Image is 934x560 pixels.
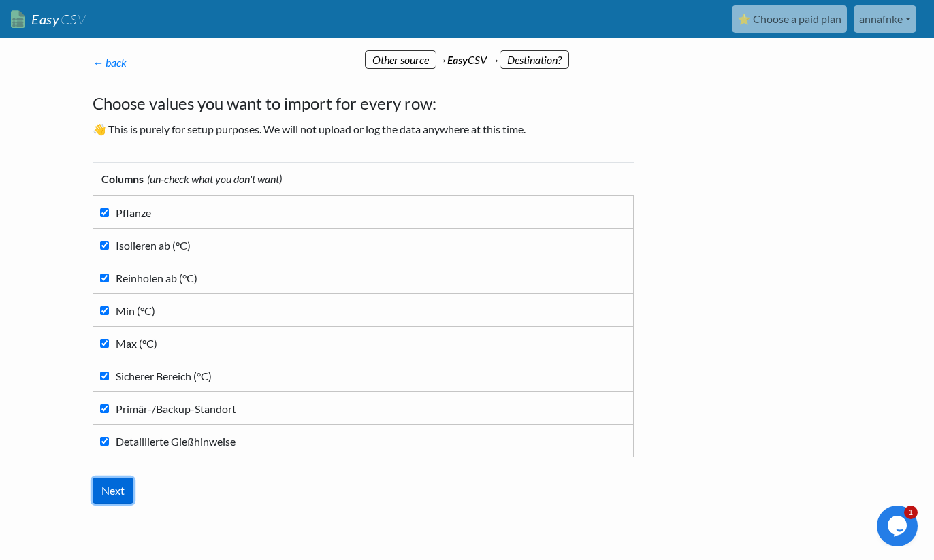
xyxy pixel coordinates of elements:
span: Sicherer Bereich (°C) [116,369,212,382]
p: 👋 This is purely for setup purposes. We will not upload or log the data anywhere at this time. [93,121,647,137]
input: Reinholen ab (°C) [100,274,109,282]
input: Max (°C) [100,339,109,348]
h4: Choose values you want to import for every row: [93,91,647,116]
iframe: chat widget [877,506,920,546]
th: Columns [93,163,634,196]
span: Primär-/Backup-Standort [116,402,236,415]
span: CSV [59,11,86,28]
input: Sicherer Bereich (°C) [100,372,109,380]
span: Pflanze [116,206,151,219]
input: Detaillierte Gießhinweise [100,437,109,446]
a: annafnke [854,5,916,33]
input: Next [93,478,133,504]
input: Isolieren ab (°C) [100,241,109,250]
span: Reinholen ab (°C) [116,271,197,284]
span: Isolieren ab (°C) [116,239,191,252]
span: Max (°C) [116,337,157,350]
i: (un-check what you don't want) [147,172,282,185]
span: Min (°C) [116,304,155,317]
input: Primär-/Backup-Standort [100,404,109,413]
input: Pflanze [100,208,109,217]
a: ← back [93,56,127,69]
a: ⭐ Choose a paid plan [732,5,847,33]
input: Min (°C) [100,306,109,315]
a: EasyCSV [11,5,86,33]
div: → CSV → [79,38,855,68]
span: Detaillierte Gießhinweise [116,435,236,448]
